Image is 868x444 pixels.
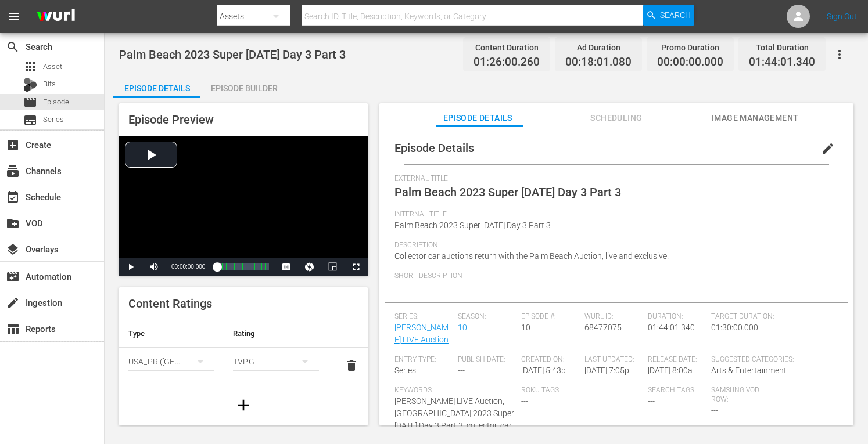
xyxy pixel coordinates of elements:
button: Mute [142,258,166,276]
span: Asset [43,61,62,73]
table: simple table [119,320,368,384]
a: [PERSON_NAME] LIVE Auction [394,323,449,344]
button: edit [814,135,842,163]
span: Reports [6,322,20,336]
span: --- [521,396,528,406]
span: 01:44:01.340 [648,323,695,332]
span: Episode Details [434,111,521,125]
span: Series [394,366,416,375]
span: Episode Details [394,141,474,155]
a: Sign Out [827,12,857,21]
span: Search [6,40,20,54]
span: Collector car auctions return with the Palm Beach Auction, live and exclusive. [394,251,669,261]
button: delete [338,352,365,380]
span: 01:44:01.340 [749,56,815,69]
span: 01:30:00.000 [711,323,758,332]
span: Episode [43,96,69,108]
span: 00:00:00.000 [657,56,723,69]
div: Ad Duration [565,39,632,56]
span: Search Tags: [648,386,705,395]
button: Episode Details [113,74,200,98]
span: VOD [6,216,20,230]
button: Captions [275,258,298,276]
span: Overlays [6,243,20,257]
button: Picture-in-Picture [321,258,345,276]
div: Progress Bar [217,263,269,270]
div: TVPG [233,345,319,378]
span: edit [821,142,835,156]
span: Episode [23,95,37,109]
span: Series [23,113,37,127]
span: 68477075 [584,323,622,332]
span: Asset [23,60,37,74]
span: --- [394,282,401,291]
span: Created On: [521,355,579,364]
span: Scheduling [573,111,660,125]
span: [DATE] 8:00a [648,366,693,375]
a: 10 [458,323,467,332]
span: Wurl ID: [584,312,642,322]
div: USA_PR ([GEOGRAPHIC_DATA]) [128,345,214,378]
span: Palm Beach 2023 Super [DATE] Day 3 Part 3 [119,48,346,62]
button: Play [119,258,142,276]
span: Series [43,114,64,125]
span: Short Description [394,272,833,281]
span: 10 [521,323,530,332]
span: Palm Beach 2023 Super [DATE] Day 3 Part 3 [394,185,621,199]
span: Samsung VOD Row: [711,386,769,405]
span: Automation [6,270,20,284]
span: Create [6,138,20,152]
span: Keywords: [394,386,515,395]
div: Video Player [119,136,368,276]
span: Roku Tags: [521,386,642,395]
span: Description [394,241,833,250]
span: 01:26:00.260 [474,56,540,69]
div: Bits [23,78,37,92]
span: Season: [458,312,515,322]
span: [DATE] 5:43p [521,366,566,375]
div: Content Duration [474,39,540,56]
span: Duration: [648,312,705,322]
span: Episode Preview [128,113,214,127]
span: --- [458,366,465,375]
span: Series: [394,312,452,322]
span: Image Management [712,111,799,125]
img: ans4CAIJ8jUAAAAAAAAAAAAAAAAAAAAAAAAgQb4GAAAAAAAAAAAAAAAAAAAAAAAAJMjXAAAAAAAAAAAAAAAAAAAAAAAAgAT5G... [28,3,84,30]
button: Fullscreen [345,258,368,276]
div: Promo Duration [657,39,723,56]
div: Episode Builder [200,74,288,102]
span: Suggested Categories: [711,355,832,364]
span: delete [345,359,358,373]
span: [DATE] 7:05p [584,366,629,375]
span: Release Date: [648,355,705,364]
th: Type [119,320,224,348]
span: Content Ratings [128,297,212,311]
span: Publish Date: [458,355,515,364]
span: Search [660,5,691,26]
span: Channels [6,164,20,178]
span: Last Updated: [584,355,642,364]
span: 00:00:00.000 [171,263,205,270]
span: Schedule [6,190,20,204]
span: --- [648,396,655,406]
span: External Title [394,174,833,183]
button: Episode Builder [200,74,288,98]
div: Total Duration [749,39,815,56]
button: Search [643,5,694,26]
div: Episode Details [113,74,200,102]
span: Target Duration: [711,312,832,322]
span: Ingestion [6,296,20,310]
span: Internal Title [394,210,833,219]
span: --- [711,406,718,415]
span: menu [7,9,21,23]
span: Episode #: [521,312,579,322]
span: 00:18:01.080 [565,56,632,69]
span: Arts & Entertainment [711,366,787,375]
span: Entry Type: [394,355,452,364]
button: Jump To Time [298,258,321,276]
th: Rating [224,320,328,348]
span: Bits [43,78,56,90]
span: Palm Beach 2023 Super [DATE] Day 3 Part 3 [394,221,551,230]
